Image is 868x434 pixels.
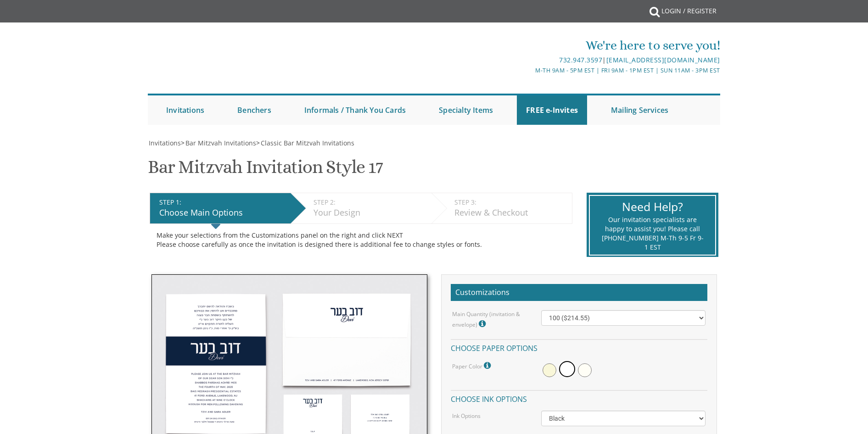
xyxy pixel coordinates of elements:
div: Make your selections from the Customizations panel on the right and click NEXT Please choose care... [157,231,566,249]
div: Need Help? [601,199,704,215]
a: [EMAIL_ADDRESS][DOMAIN_NAME] [606,56,720,64]
a: Informals / Thank You Cards [295,95,415,125]
div: STEP 1: [159,198,286,207]
a: Bar Mitzvah Invitations [185,139,256,147]
span: Classic Bar Mitzvah Invitations [261,139,354,147]
div: STEP 3: [454,198,567,207]
div: Our invitation specialists are happy to assist you! Please call [PHONE_NUMBER] M-Th 9-5 Fr 9-1 EST [601,215,704,252]
div: Choose Main Options [159,207,286,219]
a: 732.947.3597 [559,56,602,64]
label: Main Quantity (invitation & envelope) [452,310,527,330]
h4: Choose ink options [451,390,707,406]
a: Specialty Items [430,95,502,125]
div: Review & Checkout [454,207,567,219]
span: > [181,139,256,147]
h1: Bar Mitzvah Invitation Style 17 [148,157,383,184]
div: STEP 2: [314,198,427,207]
a: FREE e-Invites [517,95,587,125]
a: Invitations [157,95,213,125]
div: Your Design [314,207,427,219]
a: Benchers [228,95,280,125]
a: Mailing Services [602,95,678,125]
span: Invitations [149,139,181,147]
label: Ink Options [452,412,481,420]
div: | [339,55,720,66]
h4: Choose paper options [451,339,707,355]
label: Paper Color [452,360,493,372]
div: We're here to serve you! [339,36,720,55]
h2: Customizations [451,284,707,301]
a: Invitations [148,139,181,147]
span: > [256,139,354,147]
a: Classic Bar Mitzvah Invitations [260,139,354,147]
span: Bar Mitzvah Invitations [185,139,256,147]
div: M-Th 9am - 5pm EST | Fri 9am - 1pm EST | Sun 11am - 3pm EST [339,66,720,75]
